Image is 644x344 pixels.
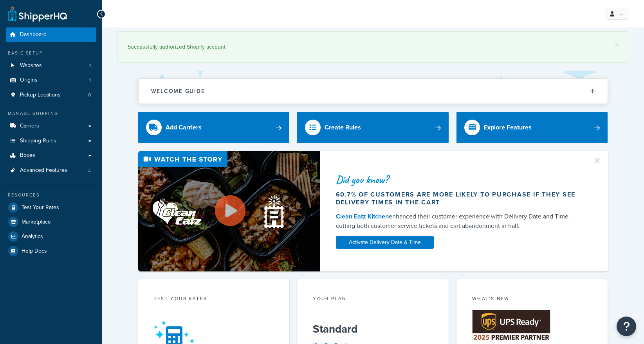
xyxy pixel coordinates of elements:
[20,152,35,159] span: Boxes
[22,219,51,226] span: Marketplace
[166,122,202,133] div: Add Carriers
[22,233,43,240] span: Analytics
[6,58,96,73] li: Websites
[139,79,608,104] button: Welcome Guide
[6,73,96,87] li: Origins
[20,92,61,98] span: Pickup Locations
[313,295,433,304] div: Your Plan
[6,244,96,258] a: Help Docs
[20,138,56,144] span: Shipping Rules
[6,58,96,73] a: Websites1
[6,163,96,178] a: Advanced Features3
[297,112,449,143] a: Create Rules
[6,200,96,215] a: Test Your Rates
[6,163,96,178] li: Advanced Features
[138,151,320,271] img: Video thumbnail
[6,50,96,56] div: Basic Setup
[128,42,618,53] div: Successfully authorized Shopify account
[6,88,96,102] li: Pickup Locations
[20,62,42,69] span: Websites
[615,42,618,48] a: ×
[88,167,91,174] span: 3
[6,148,96,163] a: Boxes
[456,112,608,143] a: Explore Features
[20,31,47,38] span: Dashboard
[20,123,39,129] span: Carriers
[22,204,59,211] span: Test Your Rates
[6,229,96,244] a: Analytics
[6,27,96,42] a: Dashboard
[472,295,592,304] div: What's New
[89,62,91,69] span: 1
[138,112,290,143] a: Add Carriers
[336,174,583,185] div: Did you know?
[6,73,96,87] a: Origins1
[336,212,389,221] a: Clean Eatz Kitchen
[484,122,532,133] div: Explore Features
[617,317,636,336] button: Open Resource Center
[325,122,361,133] div: Create Rules
[6,215,96,229] a: Marketplace
[6,110,96,117] div: Manage Shipping
[313,323,433,335] h5: Standard
[336,236,434,249] a: Activate Delivery Date & Time
[336,212,583,231] div: enhanced their customer experience with Delivery Date and Time — cutting both customer service ti...
[154,295,274,304] div: Test your rates
[151,88,205,94] h2: Welcome Guide
[6,192,96,198] div: Resources
[6,88,96,102] a: Pickup Locations0
[22,248,47,255] span: Help Docs
[336,191,583,206] div: 60.7% of customers are more likely to purchase if they see delivery times in the cart
[6,119,96,133] a: Carriers
[89,77,91,84] span: 1
[20,77,38,84] span: Origins
[88,92,91,98] span: 0
[20,167,67,174] span: Advanced Features
[6,134,96,148] a: Shipping Rules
